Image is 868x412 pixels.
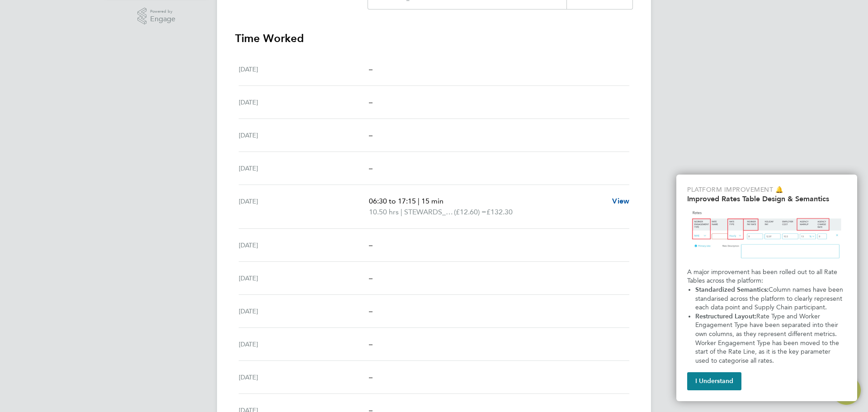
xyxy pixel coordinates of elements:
[687,185,846,194] p: Platform Improvement 🔔
[687,268,846,285] p: A major improvement has been rolled out to all Rate Tables across the platform:
[239,273,369,284] div: [DATE]
[401,208,402,216] span: |
[239,163,369,174] div: [DATE]
[150,8,175,15] span: Powered by
[239,130,369,141] div: [DATE]
[695,313,756,320] strong: Restructured Layout:
[695,313,841,365] span: Rate Type and Worker Engagement Type have been separated into their own columns, as they represen...
[418,197,420,205] span: |
[369,65,373,73] span: –
[239,240,369,251] div: [DATE]
[369,307,373,315] span: –
[150,15,175,23] span: Engage
[239,196,369,218] div: [DATE]
[239,64,369,75] div: [DATE]
[369,208,399,216] span: 10.50 hrs
[687,194,846,203] h2: Improved Rates Table Design & Semantics
[239,372,369,383] div: [DATE]
[695,286,769,294] strong: Standardized Semantics:
[404,207,454,218] span: STEWARDS_HOURS
[421,197,443,205] span: 15 min
[369,241,373,249] span: –
[369,164,373,172] span: –
[369,131,373,139] span: –
[369,197,416,205] span: 06:30 to 17:15
[687,372,741,390] button: I Understand
[676,175,857,401] div: Improved Rate Table Semantics
[369,373,373,381] span: –
[687,207,846,264] img: Updated Rates Table Design & Semantics
[239,339,369,350] div: [DATE]
[239,306,369,317] div: [DATE]
[454,208,486,216] span: (£12.60) =
[369,340,373,348] span: –
[695,286,845,311] span: Column names have been standarised across the platform to clearly represent each data point and S...
[369,98,373,106] span: –
[369,274,373,282] span: –
[235,31,633,46] h3: Time Worked
[612,197,629,205] span: View
[486,208,513,216] span: £132.30
[239,97,369,108] div: [DATE]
